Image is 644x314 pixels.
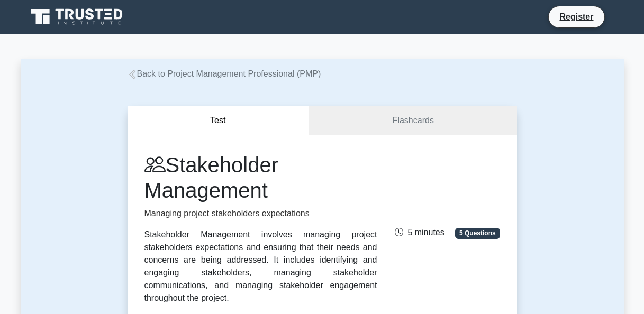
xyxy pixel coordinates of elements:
[144,228,377,304] div: Stakeholder Management involves managing project stakeholders expectations and ensuring that thei...
[455,228,500,238] span: 5 Questions
[309,106,516,136] a: Flashcards
[128,106,310,136] button: Test
[395,228,444,237] span: 5 minutes
[144,207,377,220] p: Managing project stakeholders expectations
[553,10,600,23] a: Register
[144,152,377,203] h1: Stakeholder Management
[128,69,321,78] a: Back to Project Management Professional (PMP)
